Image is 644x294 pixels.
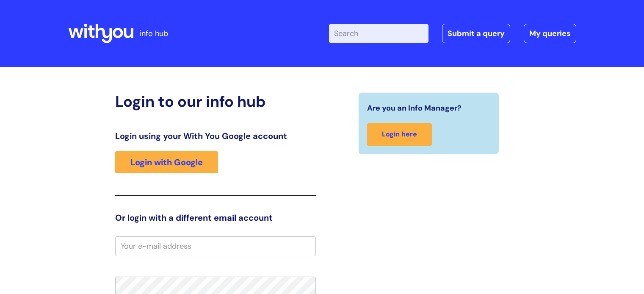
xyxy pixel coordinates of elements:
[115,131,316,141] h3: Login using your With You Google account
[442,24,510,43] a: Submit a query
[115,213,316,223] h3: Or login with a different email account
[367,123,432,146] a: Login here
[140,27,168,40] p: info hub
[367,101,462,115] span: Are you an Info Manager?
[115,92,316,111] h2: Login to our info hub
[329,24,428,43] input: Search
[524,24,576,43] a: My queries
[115,236,316,256] input: Your e-mail address
[115,151,218,173] a: Login with Google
